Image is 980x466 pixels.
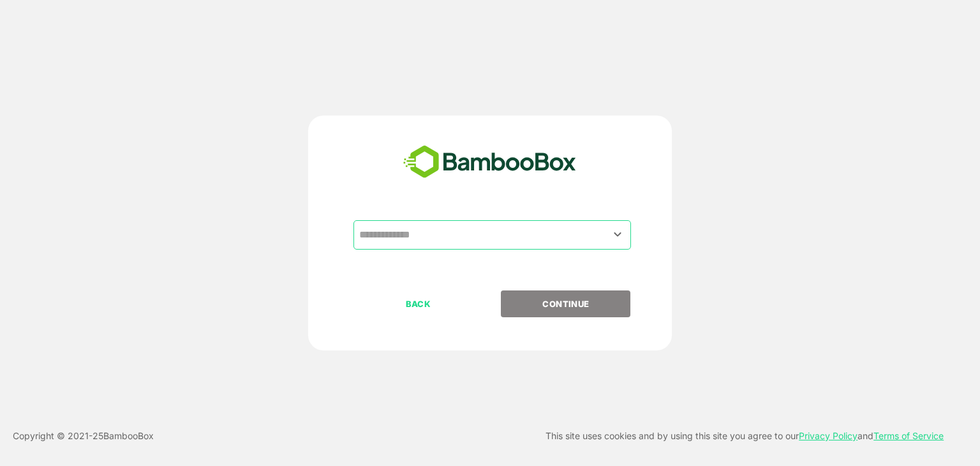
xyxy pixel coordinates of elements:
p: CONTINUE [502,297,630,311]
a: Terms of Service [873,430,944,441]
a: Privacy Policy [799,430,857,441]
p: Copyright © 2021- 25 BambooBox [13,428,154,444]
button: BACK [353,290,483,317]
img: bamboobox [396,141,583,183]
p: This site uses cookies and by using this site you agree to our and [546,428,944,444]
p: BACK [355,297,482,311]
button: Open [609,226,627,243]
button: CONTINUE [501,290,630,317]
